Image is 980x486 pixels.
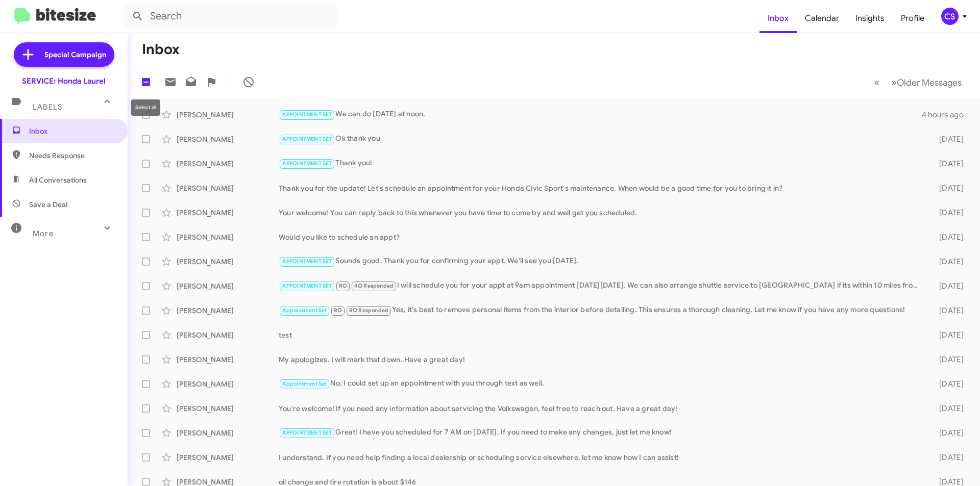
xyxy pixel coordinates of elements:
span: Appointment Set [282,380,327,387]
a: Inbox [759,4,797,33]
span: Appointment Set [282,307,327,314]
a: Calendar [797,4,847,33]
div: Ok thank you [279,133,923,145]
div: [PERSON_NAME] [177,379,279,389]
span: RO [339,283,347,289]
div: [DATE] [923,452,972,463]
div: test [279,330,923,340]
span: RO Responded [349,307,388,314]
span: APPOINTMENT SET [282,136,332,142]
div: [PERSON_NAME] [177,330,279,340]
div: Great! I have you scheduled for 7 AM on [DATE]. If you need to make any changes, just let me know! [279,427,923,439]
div: You're welcome! If you need any information about servicing the Volkswagen, feel free to reach ou... [279,403,923,414]
span: APPOINTMENT SET [282,160,332,167]
span: RO Responded [354,283,394,289]
a: Profile [893,4,933,33]
div: Thank you for the update! Let's schedule an appointment for your Honda Civic Sport's maintenance.... [279,183,923,193]
button: Previous [868,72,886,93]
div: My apologizes. I will mark that down. Have a great day! [279,354,923,365]
span: More [33,229,54,238]
button: CS [933,8,969,25]
div: We can do [DATE] at noon. [279,109,922,120]
div: Select all [131,99,160,116]
div: [PERSON_NAME] [177,403,279,414]
div: Sounds good. Thank you for confirming your appt. We'll see you [DATE]. [279,255,923,267]
span: « [874,76,879,89]
nav: Page navigation example [868,72,968,93]
div: [DATE] [923,281,972,291]
div: [PERSON_NAME] [177,110,279,120]
div: CS [941,8,959,25]
span: APPOINTMENT SET [282,283,332,289]
div: [DATE] [923,305,972,316]
div: 4 hours ago [922,110,972,120]
div: I will schedule you for your appt at 9am appointment [DATE][DATE]. We can also arrange shuttle se... [279,280,923,292]
div: [DATE] [923,379,972,389]
div: Thank you! [279,158,923,169]
span: Older Messages [897,77,962,88]
div: [DATE] [923,354,972,365]
div: [PERSON_NAME] [177,257,279,267]
div: [PERSON_NAME] [177,428,279,438]
a: Insights [847,4,893,33]
span: All Conversations [29,175,87,185]
div: Your welcome! You can reply back to this whenever you have time to come by and well get you sched... [279,208,923,218]
span: APPOINTMENT SET [282,429,332,436]
div: [PERSON_NAME] [177,159,279,169]
input: Search [124,4,338,29]
div: [DATE] [923,428,972,438]
div: No, I could set up an appointment with you through text as well. [279,378,923,390]
div: [DATE] [923,159,972,169]
div: [DATE] [923,232,972,242]
span: Save a Deal [29,199,67,210]
div: Yes, it's best to remove personal items from the interior before detailing. This ensures a thorou... [279,304,923,316]
div: [DATE] [923,208,972,218]
a: Special Campaign [14,42,114,67]
span: » [891,76,897,89]
div: [PERSON_NAME] [177,305,279,316]
span: RO [334,307,342,314]
span: Needs Response [29,150,116,161]
div: [DATE] [923,134,972,144]
div: [PERSON_NAME] [177,281,279,291]
div: SERVICE: Honda Laurel [22,76,106,86]
div: [DATE] [923,330,972,340]
div: [PERSON_NAME] [177,354,279,365]
h1: Inbox [142,41,180,58]
div: [PERSON_NAME] [177,134,279,144]
button: Next [885,72,968,93]
div: Would you like to schedule an appt? [279,232,923,242]
div: [PERSON_NAME] [177,208,279,218]
div: [DATE] [923,257,972,267]
span: APPOINTMENT SET [282,258,332,265]
div: [PERSON_NAME] [177,232,279,242]
div: [PERSON_NAME] [177,452,279,463]
div: [PERSON_NAME] [177,183,279,193]
span: APPOINTMENT SET [282,111,332,118]
div: [DATE] [923,183,972,193]
span: Special Campaign [44,49,106,60]
div: I understand. If you need help finding a local dealership or scheduling service elsewhere, let me... [279,452,923,463]
div: [DATE] [923,403,972,414]
span: Labels [33,103,62,112]
span: Inbox [29,126,116,136]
